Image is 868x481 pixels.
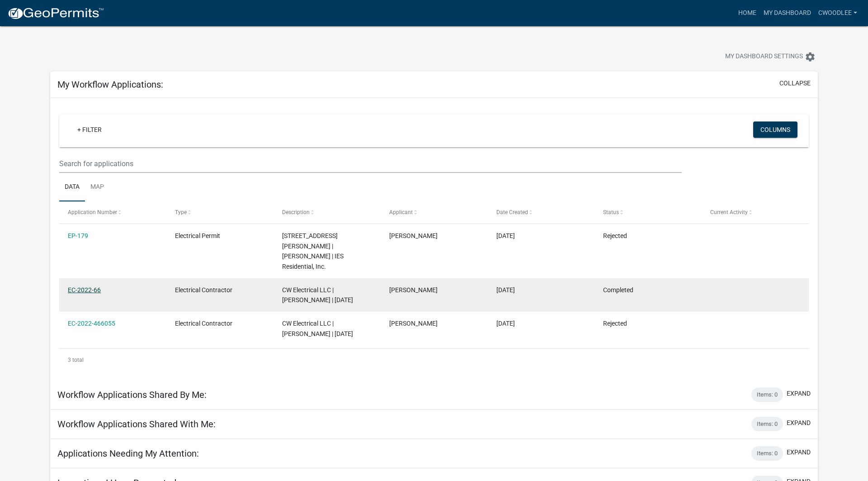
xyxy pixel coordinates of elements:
a: + Filter [70,121,109,138]
span: Electrical Contractor [175,286,232,294]
datatable-header-cell: Type [166,201,274,223]
span: Completed [603,286,633,294]
datatable-header-cell: Date Created [487,201,594,223]
span: Rejected [603,232,627,239]
div: 3 total [59,349,809,371]
datatable-header-cell: Description [274,201,381,223]
input: Search for applications [59,154,682,173]
a: EP-179 [68,232,88,239]
h5: Workflow Applications Shared With Me: [57,419,216,430]
span: CW Electrical LLC | Craig Woodlee | 08/28/2025 [282,286,353,304]
h5: Applications Needing My Attention: [57,448,199,459]
div: Items: 0 [751,417,783,431]
a: EC-2022-466055 [68,320,115,327]
datatable-header-cell: Current Activity [702,201,809,223]
span: Description [282,209,310,215]
span: 09/05/2025 [496,286,515,294]
span: Craig Woodlee [389,232,438,239]
div: Items: 0 [751,446,783,461]
button: expand [787,418,811,428]
a: EC-2022-66 [68,286,101,294]
button: expand [787,389,811,398]
datatable-header-cell: Application Number [59,201,166,223]
span: Date Created [496,209,528,215]
i: settings [805,51,816,62]
h5: Workflow Applications Shared By Me: [57,389,207,400]
datatable-header-cell: Applicant [381,201,488,223]
a: Home [735,5,760,22]
span: Current Activity [710,209,748,215]
span: Applicant [389,209,413,215]
span: 1606 HARRY HUGHES RD | Craig Woodlee | IES Residential, Inc. [282,232,344,270]
span: Electrical Permit [175,232,220,239]
div: Items: 0 [751,388,783,402]
span: CW Electrical LLC | Craig Woodlee | 08/27/2025 [282,320,353,337]
span: Craig Woodlee [389,320,438,327]
span: Electrical Contractor [175,320,232,327]
span: Rejected [603,320,627,327]
a: My Dashboard [760,5,815,22]
span: Application Number [68,209,117,215]
span: 08/19/2025 [496,320,515,327]
button: Columns [753,121,797,138]
span: My Dashboard Settings [725,51,803,62]
span: Craig Woodlee [389,286,438,294]
a: cwoodlee [815,5,861,22]
datatable-header-cell: Status [594,201,702,223]
span: Type [175,209,187,215]
span: Status [603,209,619,215]
button: expand [787,448,811,457]
a: Map [85,173,109,202]
a: Data [59,173,85,202]
button: collapse [779,79,811,88]
div: collapse [50,98,818,380]
span: 09/16/2025 [496,232,515,239]
h5: My Workflow Applications: [57,79,163,90]
button: My Dashboard Settingssettings [718,48,823,65]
